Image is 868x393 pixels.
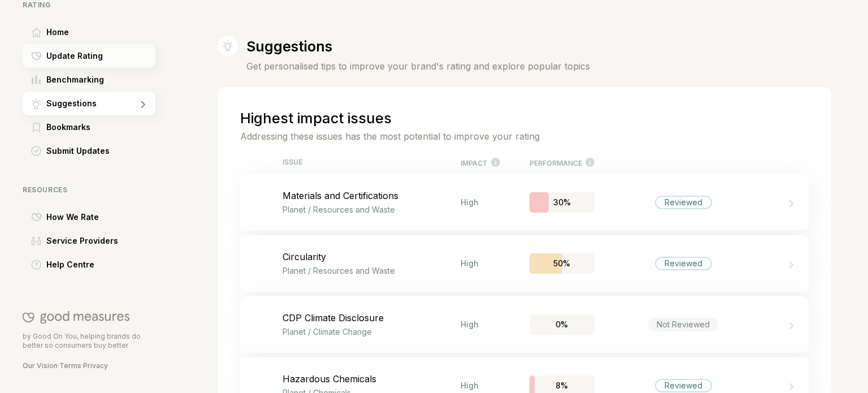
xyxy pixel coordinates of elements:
div: High [461,258,500,268]
div: 30% [530,192,594,213]
div: High [461,381,500,390]
div: Reviewed [655,257,712,270]
img: How We Rate [31,213,42,222]
h4: Get personalised tips to improve your brand's rating and explore popular topics [246,59,590,73]
p: CDP Climate Disclosure [283,312,461,323]
span: Suggestions [46,97,97,110]
img: Good On You [23,310,129,324]
a: SuggestionsSuggestions [23,92,180,115]
a: How We RateHow We Rate [23,205,180,229]
p: Planet / Resources and Waste [283,205,461,214]
a: HomeHome [23,20,180,44]
p: Materials and Certifications [283,190,461,201]
span: Service Providers [46,234,118,248]
span: Benchmarking [46,73,104,87]
div: Resources [23,185,180,194]
iframe: Website support platform help button [818,343,857,382]
p: Circularity [283,251,461,262]
a: Our Vision [23,361,58,370]
p: Addressing these issues has the most potential to improve your rating [240,131,809,142]
p: Planet / Climate Change [283,327,461,336]
a: Service ProvidersService Providers [23,229,180,253]
p: Planet / Resources and Waste [283,266,461,275]
div: Reviewed [655,196,712,209]
div: High [461,197,500,207]
a: Privacy [83,361,108,370]
span: Help Centre [46,258,94,271]
a: Update RatingUpdate Rating [23,44,180,68]
span: Home [46,25,69,39]
img: Submit Updates [31,146,41,156]
img: Home [32,28,41,37]
div: PERFORMANCE [530,158,594,167]
a: BenchmarkingBenchmarking [23,68,180,92]
h2: Highest impact issues [240,110,809,127]
img: Bookmarks [33,123,40,132]
span: Bookmarks [46,120,90,134]
div: 50% [530,253,594,274]
span: Submit Updates [46,144,110,158]
img: Benchmarking [32,75,41,84]
span: How We Rate [46,210,99,224]
div: Not Reviewed [648,318,718,331]
img: Service Providers [31,236,41,245]
a: Help CentreHelp Centre [23,253,180,277]
div: · · [23,361,155,370]
p: Hazardous Chemicals [283,373,461,385]
div: High [461,319,500,329]
span: Update Rating [46,49,103,63]
h1: Suggestions [246,38,590,55]
p: by Good On You, helping brands do better so consumers buy better [23,332,155,350]
div: 0% [530,314,594,335]
a: BookmarksBookmarks [23,115,180,139]
a: Terms [59,361,81,370]
div: Reviewed [655,379,712,392]
div: Rating [23,1,180,9]
div: ISSUE [283,158,461,167]
img: Suggestions [31,98,41,109]
img: Update Rating [31,51,42,61]
img: Help Centre [31,260,42,270]
div: IMPACT [461,158,500,167]
a: Submit UpdatesSubmit Updates [23,139,180,163]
